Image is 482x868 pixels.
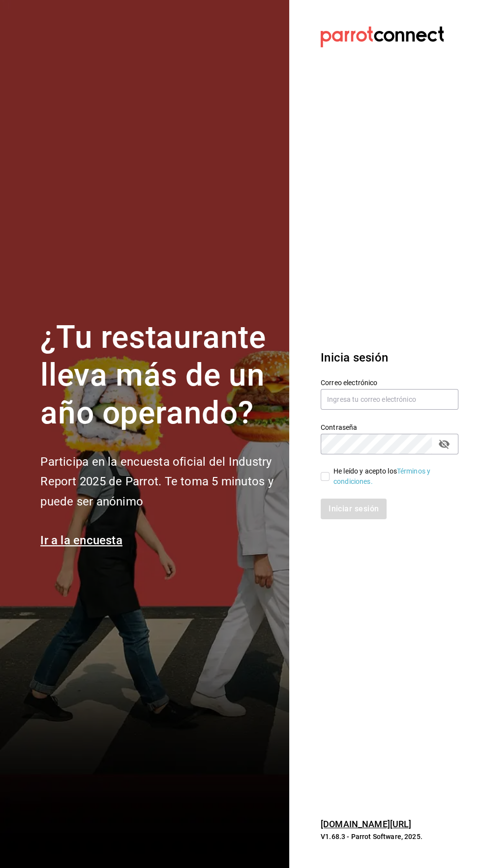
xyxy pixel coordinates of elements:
input: Ingresa tu correo electrónico [321,389,458,410]
a: Ir a la encuesta [40,533,122,547]
label: Contraseña [321,424,458,431]
h1: ¿Tu restaurante lleva más de un año operando? [40,319,277,432]
label: Correo electrónico [321,379,458,386]
button: passwordField [436,436,452,452]
p: V1.68.3 - Parrot Software, 2025. [321,832,458,841]
h3: Inicia sesión [321,349,458,366]
h2: Participa en la encuesta oficial del Industry Report 2025 de Parrot. Te toma 5 minutos y puede se... [40,452,277,512]
a: [DOMAIN_NAME][URL] [321,819,411,829]
div: He leído y acepto los [333,466,451,487]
